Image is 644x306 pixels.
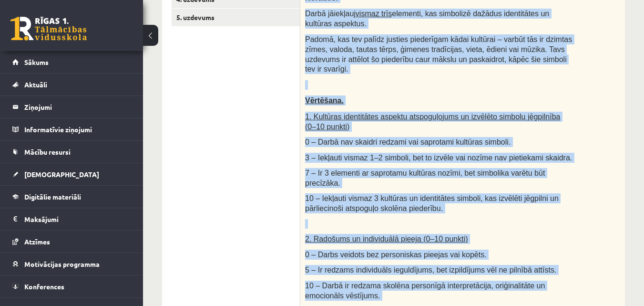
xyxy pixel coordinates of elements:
[12,186,131,208] a: Digitālie materiāli
[24,260,100,268] span: Motivācijas programma
[12,231,131,253] a: Atzīmes
[172,9,300,26] a: 5. uzdevums
[305,235,468,243] span: 2. Radošums un individuālā pieeja (0–10 punkti)
[12,96,131,118] a: Ziņojumi
[24,118,131,140] legend: Informatīvie ziņojumi
[24,148,71,156] span: Mācību resursi
[24,192,81,201] span: Digitālie materiāli
[24,80,47,89] span: Aktuāli
[305,113,560,131] span: 1. Kultūras identitātes aspektu atspoguļojums un izvēlēto simbolu jēgpilnība (0–10 punkti)
[10,17,87,41] a: Rīgas 1. Tālmācības vidusskola
[24,282,64,291] span: Konferences
[12,74,131,95] a: Aktuāli
[305,266,556,274] span: 5 – Ir redzams individuāls ieguldījums, bet izpildījums vēl ne pilnībā attīsts.
[305,10,549,28] span: Darbā jāiekļauj elementi, kas simbolizē dažādus identitātes un kultūras aspektus.
[10,10,305,20] body: Визуальный текстовый редактор, wiswyg-editor-user-answer-47434023713080
[24,208,131,230] legend: Maksājumi
[305,282,545,300] span: 10 – Darbā ir redzama skolēna personīgā interpretācija, oriģinalitāte un emocionāls vēstījums.
[305,35,572,73] span: Padomā, kas tev palīdz justies piederīgam kādai kultūrai – varbūt tās ir dzimtas zīmes, valoda, t...
[305,169,545,187] span: 7 – Ir 3 elementi ar saprotamu kultūras nozīmi, bet simbolika varētu būt precīzāka.
[12,208,131,230] a: Maksājumi
[12,253,131,275] a: Motivācijas programma
[12,275,131,297] a: Konferences
[24,58,49,66] span: Sākums
[305,251,487,259] span: 0 – Darbs veidots bez personiskas pieejas vai kopēts.
[305,96,344,105] span: Vērtēšana.
[24,170,99,179] span: [DEMOGRAPHIC_DATA]
[24,96,131,118] legend: Ziņojumi
[356,10,392,18] u: vismaz trīs
[12,118,131,140] a: Informatīvie ziņojumi
[12,141,131,163] a: Mācību resursi
[305,138,511,146] span: 0 – Darbā nav skaidri redzami vai saprotami kultūras simboli.
[24,237,50,246] span: Atzīmes
[305,194,559,212] span: 10 – Iekļauti vismaz 3 kultūras un identitātes simboli, kas izvēlēti jēgpilni un pārliecinoši ats...
[305,154,572,162] span: 3 – Iekļauti vismaz 1–2 simboli, bet to izvēle vai nozīme nav pietiekami skaidra.
[12,163,131,185] a: [DEMOGRAPHIC_DATA]
[12,51,131,73] a: Sākums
